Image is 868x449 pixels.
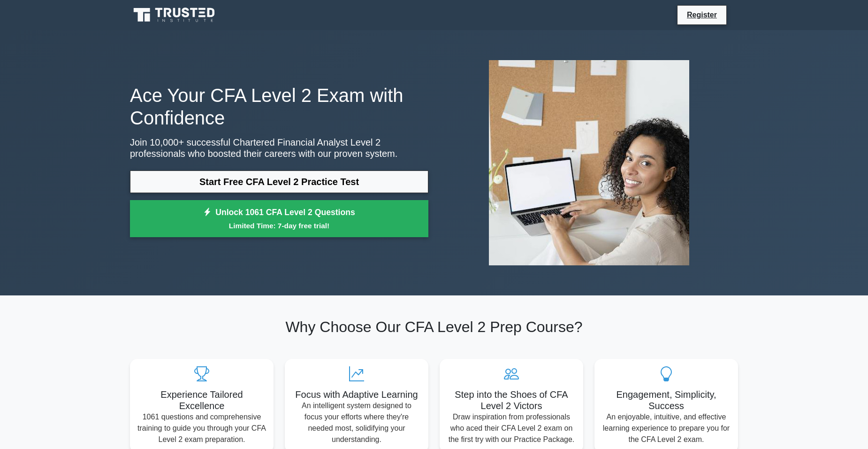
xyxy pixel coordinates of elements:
[137,411,266,445] p: 1061 questions and comprehensive training to guide you through your CFA Level 2 exam preparation.
[130,318,738,336] h2: Why Choose Our CFA Level 2 Prep Course?
[130,200,428,238] a: Unlock 1061 CFA Level 2 QuestionsLimited Time: 7-day free trial!
[130,170,428,193] a: Start Free CFA Level 2 Practice Test
[681,9,723,21] a: Register
[142,220,417,231] small: Limited Time: 7-day free trial!
[130,137,428,159] p: Join 10,000+ successful Chartered Financial Analyst Level 2 professionals who boosted their caree...
[130,84,428,129] h1: Ace Your CFA Level 2 Exam with Confidence
[602,411,731,445] p: An enjoyable, intuitive, and effective learning experience to prepare you for the CFA Level 2 exam.
[447,389,576,411] h5: Step into the Shoes of CFA Level 2 Victors
[602,389,731,411] h5: Engagement, Simplicity, Success
[292,400,421,445] p: An intelligent system designed to focus your efforts where they're needed most, solidifying your ...
[137,389,266,411] h5: Experience Tailored Excellence
[292,389,421,400] h5: Focus with Adaptive Learning
[447,411,576,445] p: Draw inspiration from professionals who aced their CFA Level 2 exam on the first try with our Pra...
